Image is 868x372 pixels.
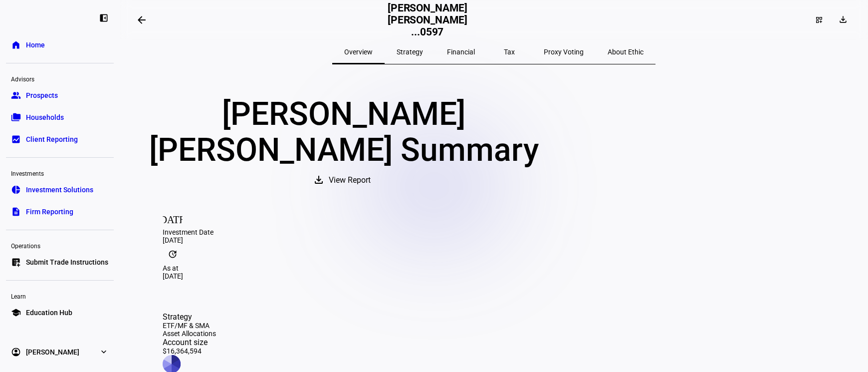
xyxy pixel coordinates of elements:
span: Submit Trade Instructions [26,257,108,267]
eth-mat-symbol: account_circle [11,347,21,357]
span: [PERSON_NAME] [26,347,79,357]
button: View Report [303,168,385,192]
a: pie_chartInvestment Solutions [6,180,114,200]
div: [DATE] [163,236,825,244]
eth-mat-symbol: home [11,40,21,50]
div: Account size [163,338,216,347]
mat-icon: download [838,14,848,24]
span: Financial [447,48,475,55]
eth-mat-symbol: folder_copy [11,112,21,122]
div: As at [163,264,825,272]
span: Prospects [26,90,58,100]
span: Education Hub [26,308,72,318]
a: bid_landscapeClient Reporting [6,129,114,149]
mat-icon: update [163,244,183,264]
div: Operations [6,238,114,252]
eth-mat-symbol: bid_landscape [11,134,21,144]
a: descriptionFirm Reporting [6,202,114,222]
div: [PERSON_NAME] [PERSON_NAME] Summary [147,96,541,168]
eth-mat-symbol: description [11,207,21,217]
eth-mat-symbol: group [11,90,21,100]
div: ETF/MF & SMA [163,322,216,330]
span: Investment Solutions [26,185,93,195]
eth-mat-symbol: expand_more [99,347,109,357]
span: Home [26,40,45,50]
div: Strategy [163,312,216,322]
span: Client Reporting [26,134,78,144]
span: View Report [329,168,371,192]
span: Firm Reporting [26,207,73,217]
div: Advisors [6,71,114,85]
mat-icon: download [313,174,325,186]
span: Strategy [397,48,423,55]
div: $16,364,594 [163,347,216,355]
div: [DATE] [163,272,825,280]
eth-mat-symbol: pie_chart [11,185,21,195]
a: homeHome [6,35,114,55]
div: Investments [6,166,114,180]
h2: [PERSON_NAME] [PERSON_NAME] ...0597 [373,2,481,38]
span: Overview [344,48,373,55]
span: About Ethic [608,48,644,55]
eth-mat-symbol: list_alt_add [11,257,21,267]
span: Tax [504,48,515,55]
div: Learn [6,289,114,303]
a: folder_copyHouseholds [6,107,114,127]
div: Asset Allocations [163,330,216,338]
mat-icon: dashboard_customize [815,16,823,24]
span: Households [26,112,64,122]
span: Proxy Voting [544,48,584,55]
mat-icon: [DATE] [163,208,183,228]
eth-mat-symbol: left_panel_close [99,13,109,23]
div: Investment Date [163,228,825,236]
mat-icon: arrow_backwards [136,14,148,26]
eth-mat-symbol: school [11,308,21,318]
a: groupProspects [6,85,114,105]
